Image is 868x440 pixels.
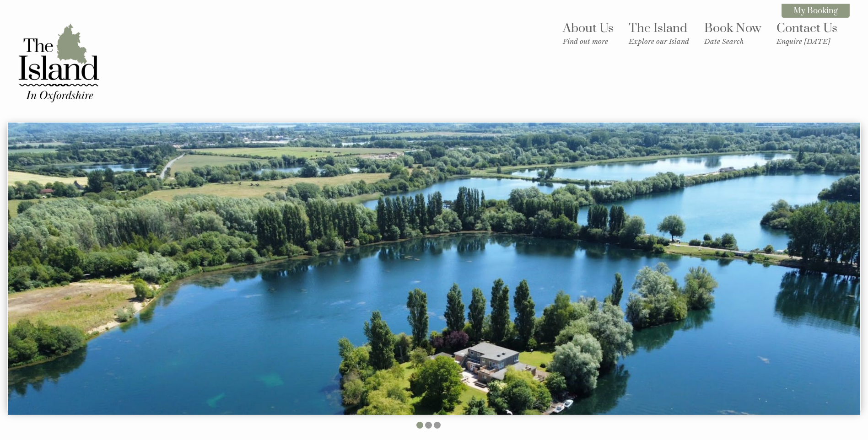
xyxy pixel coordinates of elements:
[776,37,837,46] small: Enquire [DATE]
[563,21,614,46] a: About UsFind out more
[563,37,614,46] small: Find out more
[704,37,761,46] small: Date Search
[629,37,689,46] small: Explore our Island
[704,21,761,46] a: Book NowDate Search
[776,21,837,46] a: Contact UsEnquire [DATE]
[782,4,850,18] a: My Booking
[629,21,689,46] a: The IslandExplore our Island
[13,17,104,108] img: The Island in Oxfordshire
